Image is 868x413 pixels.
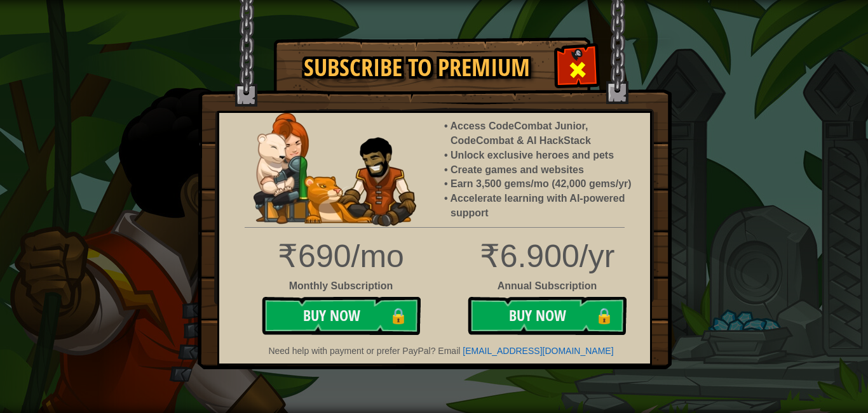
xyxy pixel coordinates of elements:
li: Access CodeCombat Junior, CodeCombat & AI HackStack [451,119,637,148]
span: Need help with payment or prefer PayPal? Email [268,346,460,356]
div: Monthly Subscription [257,279,425,294]
div: ₹6.900/yr [210,234,660,279]
div: Annual Subscription [210,279,660,294]
a: [EMAIL_ADDRESS][DOMAIN_NAME] [463,346,613,356]
li: Create games and websites [451,163,637,178]
li: Unlock exclusive heroes and pets [451,148,637,163]
button: Buy Now🔒 [262,297,421,335]
button: Buy Now🔒 [468,297,627,335]
img: anya-and-nando-pet.webp [254,113,416,226]
h1: Subscribe to Premium [287,55,547,81]
li: Accelerate learning with AI-powered support [451,192,637,221]
li: Earn 3,500 gems/mo (42,000 gems/yr) [451,177,637,192]
div: ₹690/mo [257,234,425,279]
